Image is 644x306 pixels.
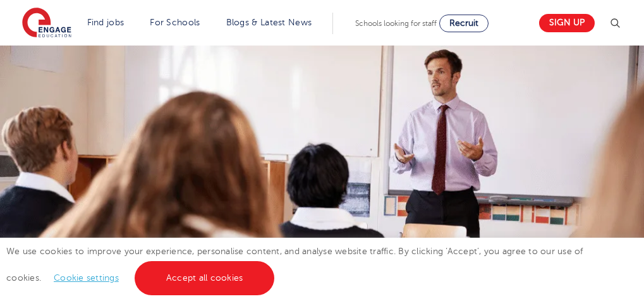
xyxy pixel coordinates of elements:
a: Cookie settings [54,273,119,283]
a: For Schools [150,18,200,27]
img: Engage Education [22,8,71,39]
span: We use cookies to improve your experience, personalise content, and analyse website traffic. By c... [6,247,583,283]
a: Accept all cookies [135,261,275,295]
a: Sign up [539,14,595,32]
span: Schools looking for staff [355,19,437,28]
a: Blogs & Latest News [226,18,312,27]
span: Recruit [449,18,478,28]
a: Find jobs [87,18,125,27]
a: Recruit [439,15,489,32]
